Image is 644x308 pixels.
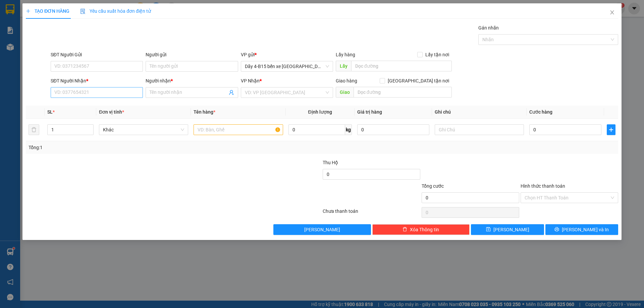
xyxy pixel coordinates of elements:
[354,87,452,98] input: Dọc đường
[471,224,544,235] button: save[PERSON_NAME]
[351,61,452,71] input: Dọc đường
[80,8,151,14] span: Yêu cầu xuất hóa đơn điện tử
[146,77,238,84] div: Người nhận
[304,226,340,233] span: [PERSON_NAME]
[372,224,470,235] button: deleteXóa Thông tin
[521,183,565,189] label: Hình thức thanh toán
[29,144,249,151] div: Tổng: 1
[323,160,338,165] span: Thu Hộ
[336,61,351,71] span: Lấy
[385,77,452,84] span: [GEOGRAPHIC_DATA] tận nơi
[51,77,143,84] div: SĐT Người Nhận
[80,9,86,14] img: icon
[47,109,53,115] span: SL
[486,227,491,232] span: save
[241,78,260,83] span: VP Nhận
[322,207,421,219] div: Chưa thanh toán
[422,183,444,189] span: Tổng cước
[545,224,618,235] button: printer[PERSON_NAME] và In
[345,124,352,135] span: kg
[402,227,407,232] span: delete
[607,127,615,132] span: plus
[607,124,615,135] button: plus
[336,78,357,83] span: Giao hàng
[336,87,354,98] span: Giao
[194,109,215,115] span: Tên hàng
[241,51,333,58] div: VP gửi
[609,10,615,15] span: close
[435,124,524,135] input: Ghi Chú
[432,106,527,119] th: Ghi chú
[103,125,184,135] span: Khác
[273,224,371,235] button: [PERSON_NAME]
[423,51,452,58] span: Lấy tận nơi
[245,61,329,71] span: Dãy 4-B15 bến xe Miền Đông
[29,124,39,135] button: delete
[336,52,355,57] span: Lấy hàng
[308,109,332,115] span: Định lượng
[554,227,559,232] span: printer
[562,226,609,233] span: [PERSON_NAME] và In
[410,226,439,233] span: Xóa Thông tin
[603,3,622,22] button: Close
[99,109,124,115] span: Đơn vị tính
[357,109,382,115] span: Giá trị hàng
[357,124,429,135] input: 0
[146,51,238,58] div: Người gửi
[493,226,529,233] span: [PERSON_NAME]
[529,109,552,115] span: Cước hàng
[478,25,499,30] label: Gán nhãn
[229,90,234,95] span: user-add
[26,8,69,14] span: TẠO ĐƠN HÀNG
[26,9,31,13] span: plus
[194,124,283,135] input: VD: Bàn, Ghế
[51,51,143,58] div: SĐT Người Gửi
